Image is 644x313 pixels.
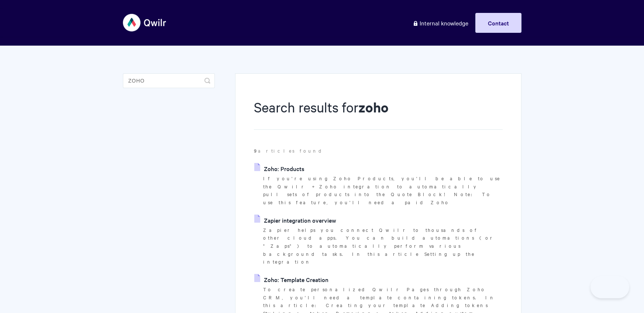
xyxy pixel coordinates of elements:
iframe: Toggle Customer Support [590,276,629,298]
a: Zoho: Template Creation [254,274,328,285]
p: Zapier helps you connect Qwilr to thousands of other cloud apps. You can build automations (or "Z... [263,226,502,266]
p: If you're using Zoho Products, you'll be able to use the Qwilr + Zoho integration to automaticall... [263,174,502,206]
a: Internal knowledge [407,13,474,33]
strong: 9 [254,147,258,154]
a: Zoho: Products [254,163,304,174]
input: Search [123,73,215,88]
img: Qwilr Help Center [123,9,167,36]
a: Contact [475,13,521,33]
a: Zapier integration overview [254,215,336,226]
strong: zoho [358,98,389,116]
h1: Search results for [254,98,502,130]
p: articles found [254,147,502,155]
